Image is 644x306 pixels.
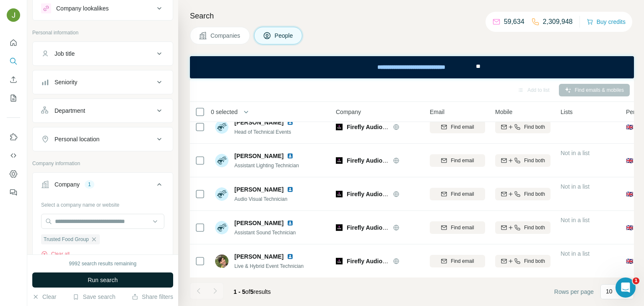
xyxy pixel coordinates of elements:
[287,253,293,260] img: LinkedIn logo
[275,31,294,40] span: People
[606,287,613,296] p: 10
[451,257,474,265] span: Find email
[33,129,173,149] button: Personal location
[347,124,430,130] span: Firefly Audio Visual Solutions
[347,224,430,231] span: Firefly Audio Visual Solutions
[451,123,474,131] span: Find email
[524,157,545,164] span: Find both
[336,157,343,164] img: Logo of Firefly Audio Visual Solutions
[234,152,283,160] span: [PERSON_NAME]
[561,150,589,156] span: Not in a list
[73,293,115,301] button: Save search
[33,174,173,198] button: Company1
[561,108,573,116] span: Lists
[587,16,626,28] button: Buy credits
[524,257,545,265] span: Find both
[234,196,287,202] span: Audio Visual Technician
[495,121,551,133] button: Find both
[55,135,99,143] div: Personal location
[633,277,639,284] span: 1
[234,163,299,169] span: Assistant Lighting Technician
[451,224,474,231] span: Find email
[287,220,293,226] img: LinkedIn logo
[190,10,634,22] h4: Search
[55,78,77,86] div: Seniority
[287,119,293,126] img: LinkedIn logo
[561,217,589,223] span: Not in a list
[430,121,485,133] button: Find email
[33,101,173,121] button: Department
[7,130,20,145] button: Use Surfe on LinkedIn
[347,258,430,265] span: Firefly Audio Visual Solutions
[561,183,589,190] span: Not in a list
[250,288,254,295] span: 5
[234,219,283,227] span: [PERSON_NAME]
[55,180,80,189] div: Company
[234,118,283,127] span: [PERSON_NAME]
[7,72,20,87] button: Enrich CSV
[234,288,271,295] span: results
[44,236,89,243] span: Trusted Food Group
[336,191,343,197] img: Logo of Firefly Audio Visual Solutions
[215,221,229,234] img: Avatar
[524,224,545,231] span: Find both
[32,29,173,36] p: Personal information
[430,108,444,116] span: Email
[347,191,430,197] span: Firefly Audio Visual Solutions
[336,108,361,116] span: Company
[524,190,545,198] span: Find both
[7,166,20,182] button: Dashboard
[626,257,633,265] span: 🇬🇧
[7,54,20,69] button: Search
[504,17,525,27] p: 59,634
[234,230,296,236] span: Assistant Sound Technician
[626,223,633,232] span: 🇬🇧
[210,31,241,40] span: Companies
[430,255,485,267] button: Find email
[215,120,229,134] img: Avatar
[55,49,75,58] div: Job title
[543,17,573,27] p: 2,309,948
[495,108,512,116] span: Mobile
[33,72,173,92] button: Seniority
[234,129,291,135] span: Head of Technical Events
[32,272,173,288] button: Run search
[69,260,137,267] div: 9992 search results remaining
[561,250,589,257] span: Not in a list
[234,252,283,261] span: [PERSON_NAME]
[88,276,118,284] span: Run search
[7,148,20,163] button: Use Surfe API
[451,157,474,164] span: Find email
[33,44,173,64] button: Job title
[41,250,70,258] button: Clear all
[615,277,636,298] iframe: Intercom live chat
[234,288,245,295] span: 1 - 5
[7,91,20,106] button: My lists
[524,123,545,131] span: Find both
[336,124,343,130] img: Logo of Firefly Audio Visual Solutions
[554,288,594,296] span: Rows per page
[41,198,164,209] div: Select a company name or website
[451,190,474,198] span: Find email
[495,255,551,267] button: Find both
[287,186,293,193] img: LinkedIn logo
[430,188,485,200] button: Find email
[32,160,173,167] p: Company information
[336,224,343,231] img: Logo of Firefly Audio Visual Solutions
[215,187,229,201] img: Avatar
[626,156,633,165] span: 🇬🇧
[132,293,173,301] button: Share filters
[495,221,551,234] button: Find both
[495,154,551,167] button: Find both
[495,188,551,200] button: Find both
[234,185,283,194] span: [PERSON_NAME]
[245,288,250,295] span: of
[190,56,634,78] iframe: Banner
[7,8,20,22] img: Avatar
[626,123,633,131] span: 🇬🇧
[215,154,229,167] img: Avatar
[7,35,20,50] button: Quick start
[430,221,485,234] button: Find email
[7,185,20,200] button: Feedback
